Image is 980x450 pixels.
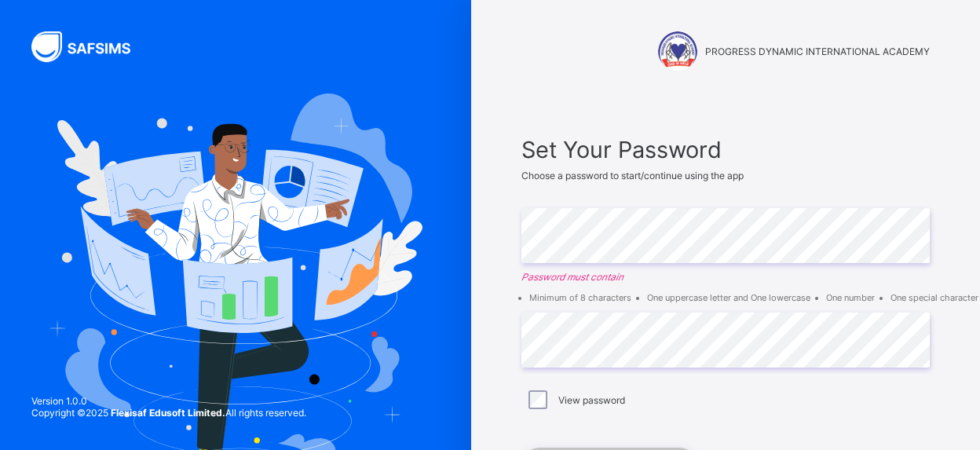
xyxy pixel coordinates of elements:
[31,407,306,419] span: Copyright © 2025 All rights reserved.
[558,394,625,406] label: View password
[529,292,631,303] li: Minimum of 8 characters
[521,170,744,181] span: Choose a password to start/continue using the app
[31,31,149,62] img: SAFSIMS Logo
[826,292,875,303] li: One number
[658,31,697,71] img: PROGRESS DYNAMIC INTERNATIONAL ACADEMY
[521,136,930,163] span: Set Your Password
[31,395,306,407] span: Version 1.0.0
[647,292,810,303] li: One uppercase letter and One lowercase
[111,407,225,419] strong: Flexisaf Edusoft Limited.
[521,271,930,283] em: Password must contain
[705,46,930,57] span: PROGRESS DYNAMIC INTERNATIONAL ACADEMY
[890,292,978,303] li: One special character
